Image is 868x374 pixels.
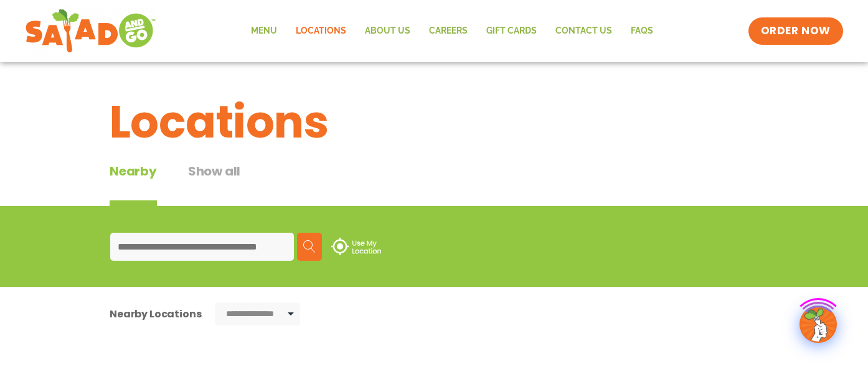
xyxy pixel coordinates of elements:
a: ORDER NOW [748,17,843,45]
a: Menu [242,17,286,45]
nav: Menu [242,17,663,45]
img: use-location.svg [331,238,381,255]
img: search.svg [303,240,316,253]
h1: Locations [110,88,758,156]
img: new-SAG-logo-768×292 [25,6,156,56]
a: FAQs [621,17,663,45]
a: About Us [356,17,420,45]
div: Nearby Locations [110,306,201,322]
button: Show all [188,162,240,206]
a: Contact Us [546,17,621,45]
div: Nearby [110,162,157,206]
a: Locations [286,17,356,45]
span: ORDER NOW [761,24,831,39]
a: GIFT CARDS [477,17,546,45]
a: Careers [420,17,477,45]
div: Tabbed content [110,162,271,206]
